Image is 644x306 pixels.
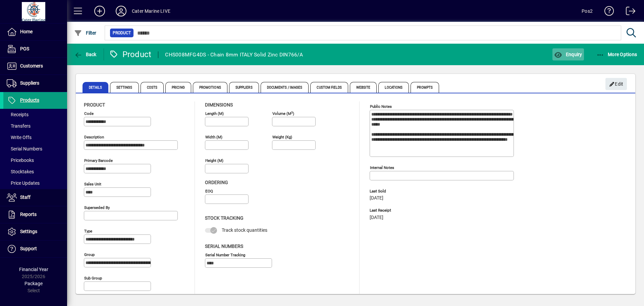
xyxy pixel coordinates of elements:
a: Receipts [3,109,67,120]
span: Details [83,82,108,93]
span: Write Offs [7,135,32,140]
span: Settings [20,229,37,234]
div: Cater Marine LIVE [132,6,170,16]
mat-label: Internal Notes [370,165,394,170]
a: POS [3,41,67,57]
mat-label: Sales unit [84,182,101,186]
span: Products [20,97,39,103]
mat-label: Group [84,252,95,257]
a: Suppliers [3,75,67,92]
div: CHS008MFG4DS - Chain 8mm ITALY Solid Zinc DIN766/A [165,49,303,60]
span: Enquiry [554,52,582,57]
a: Logout [621,1,636,23]
span: Custom Fields [310,82,348,93]
button: Back [72,48,98,60]
span: Product [113,30,131,36]
span: Edit [609,79,624,90]
a: Support [3,241,67,257]
a: Reports [3,206,67,223]
mat-label: Length (m) [205,111,224,116]
mat-label: Type [84,229,92,233]
a: Price Updates [3,177,67,189]
a: Pricebooks [3,155,67,166]
span: Stock Tracking [205,215,244,221]
span: Serial Numbers [7,146,42,151]
a: Write Offs [3,132,67,143]
span: Back [74,52,97,57]
span: Documents / Images [261,82,309,93]
span: Suppliers [20,80,39,86]
mat-label: Volume (m ) [272,111,294,116]
mat-label: Primary barcode [84,158,113,163]
span: Customers [20,63,43,69]
mat-label: Superseded by [84,205,110,210]
button: Profile [110,5,132,17]
mat-label: Public Notes [370,104,392,109]
span: Receipts [7,112,29,117]
a: Settings [3,223,67,240]
span: Home [20,29,33,34]
mat-label: Height (m) [205,158,223,163]
a: Customers [3,58,67,75]
span: Last Sold [370,189,470,193]
span: Locations [378,82,409,93]
a: Staff [3,189,67,206]
span: Dimensions [205,102,233,107]
span: Website [350,82,377,93]
a: Serial Numbers [3,143,67,155]
span: Last Receipt [370,208,470,213]
span: Transfers [7,123,31,129]
span: [DATE] [370,195,383,201]
span: Filter [74,30,97,36]
a: Transfers [3,120,67,132]
mat-label: Code [84,111,94,116]
span: Pricebooks [7,158,34,163]
span: Prompts [411,82,439,93]
span: Package [24,281,43,286]
span: Settings [110,82,139,93]
mat-label: Description [84,135,104,139]
span: Costs [141,82,164,93]
span: Staff [20,194,31,200]
span: Product [84,102,105,107]
span: Price Updates [7,180,40,186]
span: [DATE] [370,215,383,220]
button: Filter [72,27,98,39]
mat-label: Width (m) [205,135,222,139]
span: Support [20,246,37,251]
sup: 3 [291,111,293,114]
span: Reports [20,212,37,217]
a: Home [3,24,67,40]
span: Pricing [165,82,191,93]
mat-label: Sub group [84,276,102,280]
mat-label: Serial Number tracking [205,252,245,257]
span: Stocktakes [7,169,34,174]
span: Serial Numbers [205,244,243,249]
span: Promotions [193,82,227,93]
span: Financial Year [19,267,48,272]
div: Pos2 [582,6,593,16]
span: Track stock quantities [222,227,267,233]
button: More Options [595,48,639,60]
a: Stocktakes [3,166,67,177]
app-page-header-button: Back [67,48,104,60]
mat-label: EOQ [205,189,213,193]
span: POS [20,46,29,51]
span: Ordering [205,180,228,185]
a: Knowledge Base [599,1,614,23]
mat-label: Weight (Kg) [272,135,292,139]
button: Add [89,5,110,17]
span: Suppliers [229,82,259,93]
button: Edit [605,78,627,90]
div: Product [109,49,152,60]
button: Enquiry [552,48,584,60]
span: More Options [596,52,637,57]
